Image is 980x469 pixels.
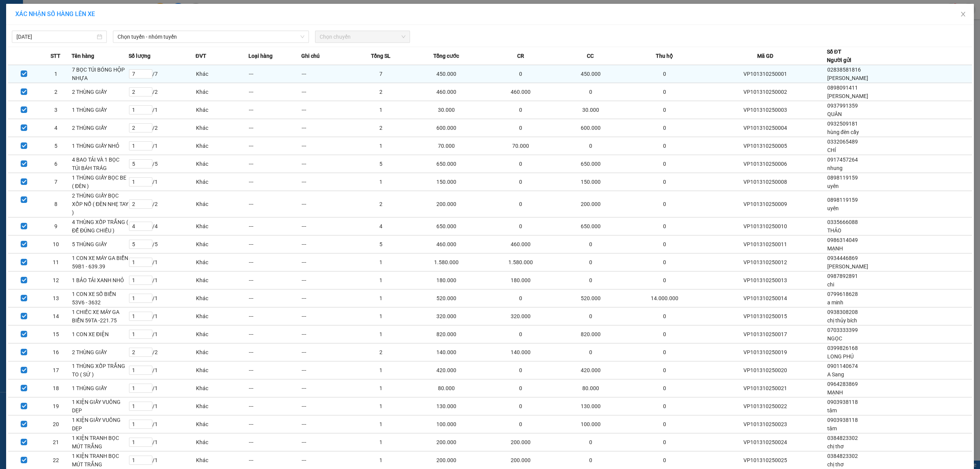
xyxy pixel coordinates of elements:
[354,83,407,101] td: 2
[704,217,827,235] td: VP101310250010
[301,253,354,271] td: ---
[248,271,301,289] td: ---
[51,52,60,60] span: STT
[196,253,248,271] td: Khác
[407,217,486,235] td: 650.000
[704,155,827,173] td: VP101310250006
[129,253,195,271] td: / 1
[407,155,486,173] td: 650.000
[248,253,301,271] td: ---
[301,52,320,60] span: Ghi chú
[248,83,301,101] td: ---
[555,119,626,137] td: 600.000
[129,101,195,119] td: / 1
[129,271,195,289] td: / 1
[301,415,354,433] td: ---
[407,307,486,325] td: 320.000
[827,197,858,203] span: 0898119159
[486,119,556,137] td: 0
[555,83,626,101] td: 0
[129,235,195,253] td: / 5
[40,119,72,137] td: 4
[248,343,301,361] td: ---
[196,83,248,101] td: Khác
[486,325,556,343] td: 0
[196,191,248,217] td: Khác
[952,4,974,25] button: Close
[196,289,248,307] td: Khác
[72,173,129,191] td: 1 THÙNG GIẤY BỌC BE ( ĐÈN )
[248,361,301,379] td: ---
[407,271,486,289] td: 180.000
[827,219,858,225] span: 0335666088
[40,253,72,271] td: 11
[248,235,301,253] td: ---
[301,397,354,415] td: ---
[196,307,248,325] td: Khác
[129,65,195,83] td: / 7
[827,139,858,145] span: 0332065489
[301,361,354,379] td: ---
[72,83,129,101] td: 2 THÙNG GIẤY
[129,137,195,155] td: / 1
[129,325,195,343] td: / 1
[827,147,836,153] span: CHÍ
[354,101,407,119] td: 1
[354,271,407,289] td: 1
[248,307,301,325] td: ---
[354,307,407,325] td: 1
[555,235,626,253] td: 0
[486,307,556,325] td: 320.000
[486,155,556,173] td: 0
[407,343,486,361] td: 140.000
[704,289,827,307] td: VP101310250014
[40,83,72,101] td: 2
[354,397,407,415] td: 1
[827,281,834,288] span: chi
[40,65,72,83] td: 1
[301,137,354,155] td: ---
[196,325,248,343] td: Khác
[196,235,248,253] td: Khác
[486,343,556,361] td: 140.000
[248,397,301,415] td: ---
[301,217,354,235] td: ---
[129,379,195,397] td: / 1
[248,173,301,191] td: ---
[626,325,704,343] td: 0
[407,65,486,83] td: 450.000
[827,263,868,270] span: [PERSON_NAME]
[248,119,301,137] td: ---
[626,289,704,307] td: 14.000.000
[433,52,459,60] span: Tổng cước
[827,389,843,395] span: MẠNH
[72,325,129,343] td: 1 CON XE ĐIỆN
[72,361,129,379] td: 1 THÙNG XỐP TRẮNG TO ( SỨ )
[407,119,486,137] td: 600.000
[407,173,486,191] td: 150.000
[407,137,486,155] td: 70.000
[301,191,354,217] td: ---
[486,217,556,235] td: 0
[407,361,486,379] td: 420.000
[827,75,868,81] span: [PERSON_NAME]
[16,33,95,41] input: 13/10/2025
[626,343,704,361] td: 0
[407,83,486,101] td: 460.000
[196,217,248,235] td: Khác
[354,289,407,307] td: 1
[407,101,486,119] td: 30.000
[704,253,827,271] td: VP101310250012
[827,371,844,377] span: A Sang
[248,325,301,343] td: ---
[15,10,95,18] span: XÁC NHẬN SỐ HÀNG LÊN XE
[129,52,150,60] span: Số lượng
[354,253,407,271] td: 1
[555,173,626,191] td: 150.000
[704,271,827,289] td: VP101310250013
[407,379,486,397] td: 80.000
[626,217,704,235] td: 0
[587,52,594,60] span: CC
[486,271,556,289] td: 180.000
[626,415,704,433] td: 0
